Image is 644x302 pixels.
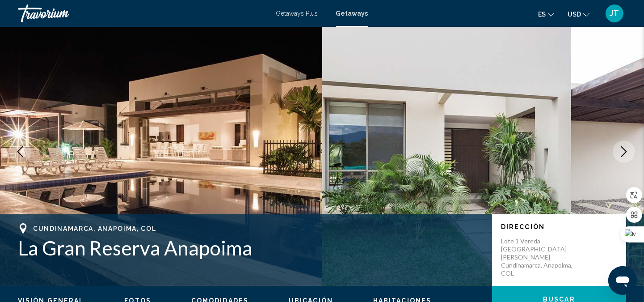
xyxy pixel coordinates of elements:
p: Lote 1 Vereda [GEOGRAPHIC_DATA][PERSON_NAME] Cundinamarca, Anapoima, COL [501,237,572,277]
button: Change currency [568,8,589,21]
span: USD [568,11,581,18]
p: Dirección [501,223,617,230]
button: Next image [613,140,635,163]
span: Cundinamarca, Anapoima, COL [33,225,156,232]
a: Travorium [18,4,267,22]
iframe: Botón para iniciar la ventana de mensajería [608,266,637,295]
a: Getaways [336,10,368,17]
h1: La Gran Reserva Anapoima [18,236,483,259]
button: Change language [538,8,554,21]
a: Getaways Plus [276,10,318,17]
button: User Menu [603,4,626,23]
span: es [538,11,546,18]
span: JT [610,9,619,18]
button: Previous image [9,140,31,163]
